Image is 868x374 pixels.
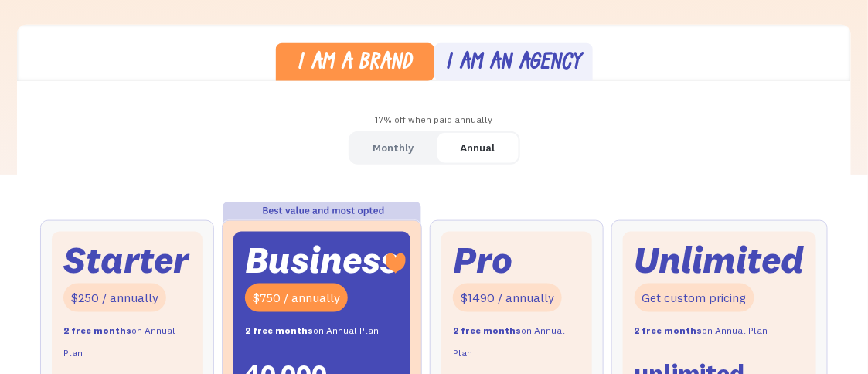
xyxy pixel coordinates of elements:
div: on Annual Plan [453,320,580,365]
div: Monthly [373,137,414,159]
div: 17% off when paid annually [17,109,850,131]
div: on Annual Plan [63,320,191,365]
div: Business [245,243,399,277]
div: $250 / annually [63,284,166,312]
div: on Annual Plan [245,320,379,342]
div: Starter [63,243,189,277]
div: Pro [453,243,512,277]
div: $1490 / annually [453,284,562,312]
strong: 2 free months [453,325,521,336]
div: Unlimited [635,243,805,277]
div: I am a brand [298,53,413,75]
div: $750 / annually [245,284,348,312]
strong: 2 free months [635,325,703,336]
div: on Annual Plan [635,320,768,342]
div: Annual [461,137,495,159]
strong: 2 free months [63,325,131,336]
strong: 2 free months [245,325,313,336]
div: I am an agency [445,53,581,75]
div: Get custom pricing [635,284,754,312]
